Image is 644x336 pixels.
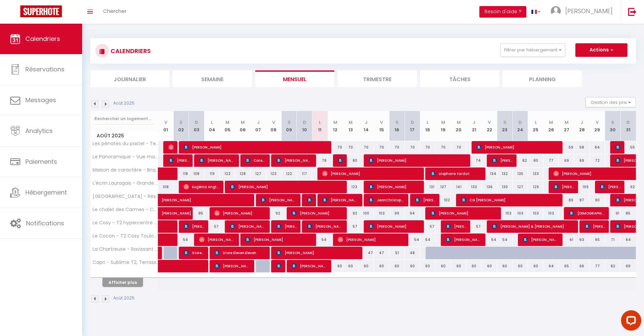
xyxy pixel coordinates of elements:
[235,167,251,180] div: 128
[615,141,620,154] span: [PERSON_NAME]
[420,260,436,272] div: 60
[551,6,561,16] img: ...
[365,119,367,126] abbr: J
[559,260,574,272] div: 65
[492,154,512,167] span: [PERSON_NAME]
[297,111,312,141] th: 10
[420,181,436,193] div: 131
[168,141,173,154] span: [PERSON_NAME]
[25,96,56,104] span: Messages
[92,207,159,212] span: Le chalet des Carmes - Charmant T4 Hypercentre
[26,219,64,227] span: Notifications
[312,233,328,246] div: 54
[162,190,255,203] span: [PERSON_NAME]
[211,119,213,126] abbr: L
[590,154,605,167] div: 72
[512,260,528,272] div: 60
[158,207,174,220] a: [PERSON_NAME]
[427,119,429,126] abbr: L
[523,233,559,246] span: [PERSON_NAME]
[451,141,467,154] div: 70
[435,111,451,141] th: 19
[251,167,266,180] div: 127
[389,141,405,154] div: 70
[446,233,482,246] span: [PERSON_NAME]
[569,207,605,220] span: [DEMOGRAPHIC_DATA][PERSON_NAME]
[512,207,528,220] div: 103
[559,154,574,167] div: 69
[528,207,544,220] div: 103
[257,119,260,126] abbr: J
[605,111,621,141] th: 30
[92,220,159,225] span: Le Cosy - T2 hypercentre au calme avec parking
[543,111,559,141] th: 26
[251,111,266,141] th: 07
[91,131,158,141] span: Août 2025
[512,111,528,141] th: 24
[420,70,499,87] li: Tâches
[241,119,245,126] abbr: M
[512,181,528,193] div: 127
[512,154,528,167] div: 82
[435,260,451,272] div: 60
[158,194,174,207] a: [PERSON_NAME]
[92,181,159,186] span: L'écrin Lauragais - Grande maison, 3 chambres 3sdb
[184,180,220,193] span: Eugènia Anglès
[528,111,544,141] th: 25
[420,141,436,154] div: 70
[199,233,235,246] span: [PERSON_NAME]
[590,111,605,141] th: 29
[343,141,359,154] div: 70
[184,220,204,233] span: [PERSON_NAME]
[25,35,60,43] span: Calendriers
[473,119,475,126] abbr: J
[574,194,590,206] div: 87
[446,220,466,233] span: [PERSON_NAME]-Ballijns
[528,167,544,180] div: 133
[358,207,374,220] div: 100
[559,233,574,246] div: 61
[626,119,630,126] abbr: D
[415,194,435,206] span: [PERSON_NAME]
[497,111,513,141] th: 23
[358,247,374,259] div: 47
[338,154,343,167] span: [PERSON_NAME]
[466,111,482,141] th: 21
[574,111,590,141] th: 28
[343,181,359,193] div: 123
[616,308,644,336] iframe: LiveChat chat widget
[225,119,230,126] abbr: M
[214,207,266,220] span: [PERSON_NAME]
[173,111,189,141] th: 02
[343,260,359,272] div: 60
[492,220,575,233] span: [PERSON_NAME] & [PERSON_NAME]
[322,194,358,206] span: [PERSON_NAME]
[620,233,636,246] div: 64
[368,220,420,233] span: [PERSON_NAME]
[297,167,312,180] div: 117
[199,154,235,167] span: [PERSON_NAME]
[92,154,159,159] span: Le Panoramique - Vue magique
[559,194,574,206] div: 89
[214,246,266,259] span: Store Eleven.Eleven
[574,141,590,154] div: 58
[574,233,590,246] div: 63
[180,119,183,126] abbr: S
[497,260,513,272] div: 60
[405,207,420,220] div: 94
[435,194,451,206] div: 102
[184,246,204,259] span: Store Eleven.Eleven
[92,194,159,199] span: [GEOGRAPHIC_DATA] - Résidence avec piscine
[92,167,159,173] span: Maison de caractère - Brique rouge
[512,167,528,180] div: 135
[519,119,522,126] abbr: D
[220,167,235,180] div: 122
[368,194,405,206] span: JeanChristophe Moinet
[559,111,574,141] th: 27
[482,260,497,272] div: 60
[596,119,599,126] abbr: V
[605,207,621,220] div: 91
[420,220,436,233] div: 57
[109,43,151,59] h3: CALENDRIERS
